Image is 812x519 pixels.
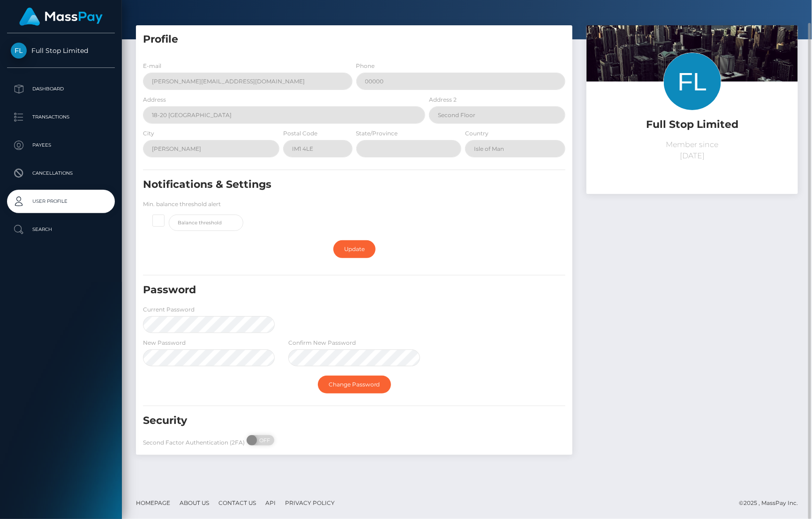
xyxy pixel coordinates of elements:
[7,190,115,213] a: User Profile
[356,62,375,70] label: Phone
[252,435,275,445] span: OFF
[143,339,186,347] label: New Password
[176,496,213,510] a: About Us
[11,222,111,237] p: Search
[143,438,245,447] label: Second Factor Authentication (2FA)
[594,139,791,162] p: Member since [DATE]
[11,166,111,180] p: Cancellations
[11,110,111,124] p: Transactions
[7,46,115,55] span: Full Stop Limited
[143,200,221,208] label: Min. balance threshold alert
[262,496,279,510] a: API
[19,7,103,26] img: MassPay Logo
[333,240,376,258] a: Update
[356,129,398,138] label: State/Province
[11,138,111,152] p: Payees
[586,25,798,166] img: ...
[215,496,260,510] a: Contact Us
[7,77,115,101] a: Dashboard
[7,162,115,185] a: Cancellations
[143,414,498,428] h5: Security
[132,496,174,510] a: Homepage
[594,118,791,132] h5: Full Stop Limited
[318,376,391,393] a: Change Password
[281,496,338,510] a: Privacy Policy
[143,129,154,138] label: City
[143,62,161,70] label: E-mail
[283,129,317,138] label: Postal Code
[143,32,565,47] h5: Profile
[143,178,498,192] h5: Notifications & Settings
[7,133,115,157] a: Payees
[11,82,111,96] p: Dashboard
[7,105,115,129] a: Transactions
[465,129,489,138] label: Country
[288,339,356,347] label: Confirm New Password
[11,43,27,59] img: Full Stop Limited
[143,305,195,314] label: Current Password
[7,218,115,241] a: Search
[143,283,498,297] h5: Password
[143,96,166,104] label: Address
[739,498,805,508] div: © 2025 , MassPay Inc.
[11,194,111,208] p: User Profile
[429,96,457,104] label: Address 2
